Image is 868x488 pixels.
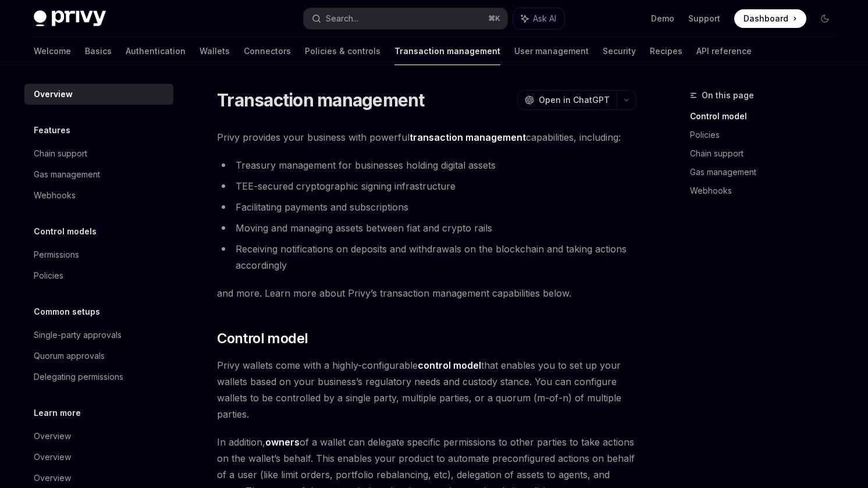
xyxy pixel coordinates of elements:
span: Ask AI [533,13,556,24]
a: Welcome [34,37,71,65]
div: Quorum approvals [34,349,105,363]
strong: transaction management [410,131,526,143]
li: Facilitating payments and subscriptions [217,199,636,215]
div: Policies [34,269,63,283]
a: Overview [24,426,173,447]
h5: Control models [34,225,97,238]
a: Dashboard [734,9,806,28]
h5: Features [34,123,70,137]
div: Single-party approvals [34,328,122,342]
div: Gas management [34,168,100,181]
a: Policies & controls [305,37,380,65]
a: Permissions [24,244,173,265]
span: ⌘ K [488,14,500,23]
a: Gas management [690,163,844,181]
a: Webhooks [690,181,844,200]
div: Search... [326,12,358,26]
a: Security [603,37,636,65]
a: Wallets [200,37,230,65]
a: Single-party approvals [24,325,173,345]
a: API reference [696,37,752,65]
a: Policies [690,126,844,144]
li: TEE-secured cryptographic signing infrastructure [217,178,636,194]
a: Control model [690,107,844,126]
div: Overview [34,87,73,101]
li: Moving and managing assets between fiat and crypto rails [217,220,636,236]
a: Gas management [24,164,173,185]
a: control model [418,359,481,372]
div: Overview [34,471,71,485]
a: owners [265,436,300,448]
div: Permissions [34,248,79,262]
span: Open in ChatGPT [539,94,610,106]
a: Overview [24,84,173,105]
span: and more. Learn more about Privy’s transaction management capabilities below. [217,285,636,301]
button: Toggle dark mode [816,9,834,28]
span: On this page [702,88,754,102]
a: Connectors [244,37,291,65]
a: Webhooks [24,185,173,206]
a: Quorum approvals [24,345,173,366]
button: Open in ChatGPT [517,90,617,110]
span: Control model [217,329,308,348]
a: User management [514,37,589,65]
span: Privy provides your business with powerful capabilities, including: [217,129,636,145]
a: Policies [24,265,173,286]
span: Dashboard [744,13,788,24]
a: Basics [85,37,112,65]
a: Chain support [690,144,844,163]
div: Webhooks [34,188,76,202]
a: Transaction management [394,37,500,65]
strong: control model [418,359,481,371]
h5: Learn more [34,406,81,420]
li: Treasury management for businesses holding digital assets [217,157,636,173]
button: Search...⌘K [304,8,507,29]
a: Demo [651,13,674,24]
div: Chain support [34,147,87,161]
div: Overview [34,450,71,464]
button: Ask AI [513,8,564,29]
a: Recipes [650,37,682,65]
a: Support [688,13,720,24]
img: dark logo [34,10,106,27]
a: Delegating permissions [24,366,173,387]
h1: Transaction management [217,90,425,111]
a: Chain support [24,143,173,164]
a: Authentication [126,37,186,65]
span: Privy wallets come with a highly-configurable that enables you to set up your wallets based on yo... [217,357,636,422]
a: Overview [24,447,173,468]
h5: Common setups [34,305,100,319]
div: Overview [34,429,71,443]
div: Delegating permissions [34,370,123,384]
li: Receiving notifications on deposits and withdrawals on the blockchain and taking actions accordingly [217,241,636,273]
